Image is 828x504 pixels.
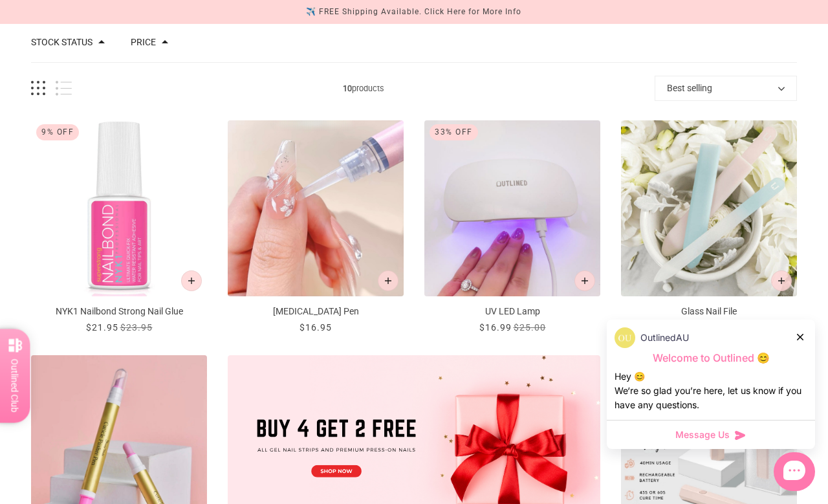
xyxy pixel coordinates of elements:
p: Welcome to Outlined 😊 [615,351,807,365]
b: 10 [343,83,352,93]
div: 9% Off [36,124,79,140]
a: NYK1 Nailbond Strong Nail Glue [31,120,207,334]
img: nail-removal-pen-accessories_700x.png [228,120,404,296]
span: $21.95 [86,322,118,333]
p: UV LED Lamp [424,305,600,318]
span: Message Us [675,428,730,441]
button: List view [56,81,72,96]
p: [MEDICAL_DATA] Pen [228,305,404,318]
span: $23.95 [120,322,153,333]
a: Nail Removal Pen [228,120,404,334]
p: NYK1 Nailbond Strong Nail Glue [31,305,207,318]
a: Glass Nail File [621,120,797,334]
span: $16.99 [479,322,512,333]
button: Add to cart [771,270,792,291]
img: data:image/png;base64,iVBORw0KGgoAAAANSUhEUgAAACQAAAAkCAYAAADhAJiYAAAAAXNSR0IArs4c6QAAAERlWElmTU0... [615,327,635,348]
a: UV LED Lamp [424,120,600,334]
p: Glass Nail File [621,305,797,318]
button: Add to cart [378,270,398,291]
button: Add to cart [574,270,595,291]
span: products [72,82,655,95]
span: $25.00 [514,322,546,333]
span: $16.95 [300,322,332,333]
div: ✈️ FREE Shipping Available. Click Here for More Info [306,5,521,19]
p: OutlinedAU [640,331,689,345]
button: Filter by Price [131,38,156,47]
button: Filter by Stock status [31,38,93,47]
div: Hey 😊 We‘re so glad you’re here, let us know if you have any questions. [615,369,807,412]
button: Add to cart [181,270,202,291]
button: Grid view [31,81,45,96]
div: 33% Off [430,124,478,140]
button: Best selling [655,76,797,101]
